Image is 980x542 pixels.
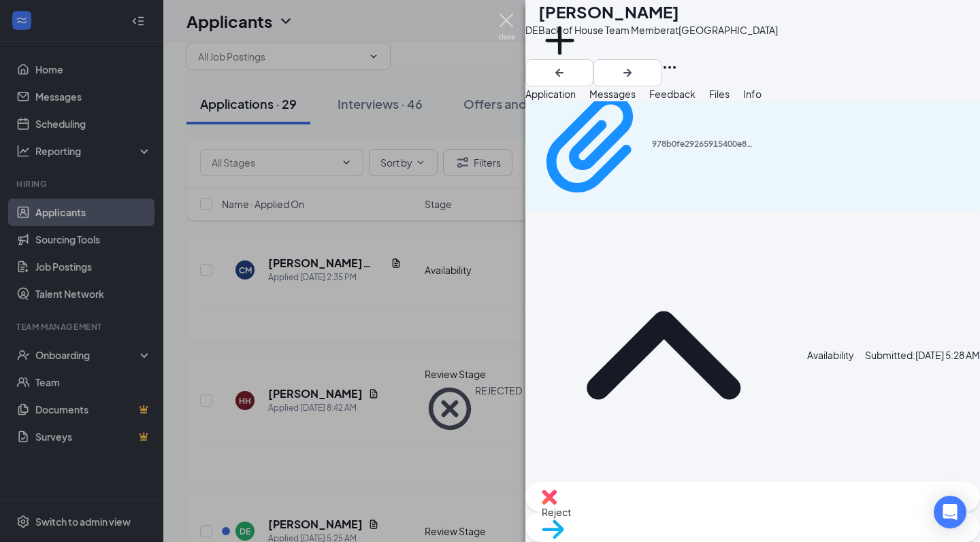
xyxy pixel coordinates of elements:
div: Open Intercom Messenger [934,496,966,528]
span: Messages [589,88,636,100]
svg: Ellipses [661,59,678,75]
button: ArrowLeftNew [525,59,593,86]
svg: ChevronUp [525,217,802,493]
span: Feedback [649,88,696,100]
button: ArrowRight [593,59,661,86]
span: Files [709,88,730,100]
span: Application [525,88,576,100]
svg: ArrowRight [619,65,636,81]
span: Info [743,88,762,100]
span: Submitted: [865,348,915,362]
svg: Paperclip [534,85,652,203]
div: 978b0fe29265915400e8338ea5ab0815.pdf [652,139,754,150]
svg: ArrowLeftNew [551,65,568,81]
span: [DATE] 5:28 AM [915,348,980,362]
div: Back of House Team Member at [GEOGRAPHIC_DATA] [538,23,778,37]
button: PlusAdd a tag [538,19,581,77]
div: Availability [807,348,854,362]
a: Paperclip978b0fe29265915400e8338ea5ab0815.pdf [534,85,754,205]
div: DE [525,22,538,37]
svg: Plus [538,19,581,62]
span: Reject [542,505,964,520]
